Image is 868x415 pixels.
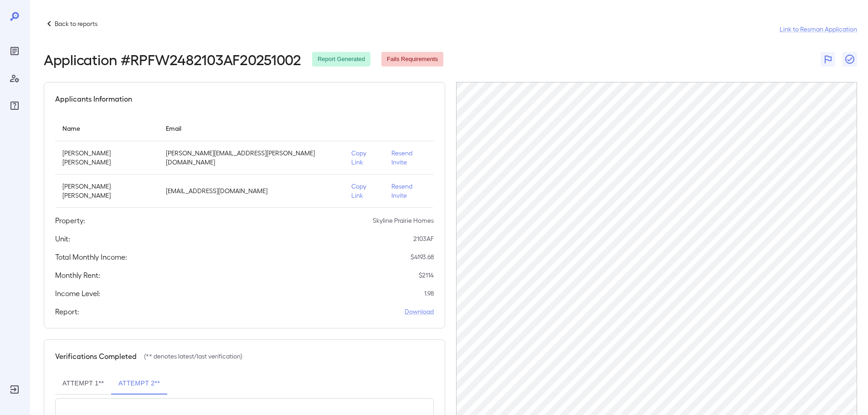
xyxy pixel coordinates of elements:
[111,373,167,395] button: Attempt 2**
[312,55,370,64] span: Report Generated
[62,149,151,167] p: [PERSON_NAME] [PERSON_NAME]
[55,251,127,262] h5: Total Monthly Income:
[413,234,434,243] p: 2103AF
[7,98,22,113] div: FAQ
[424,289,434,298] p: 1.98
[55,215,85,226] h5: Property:
[351,182,377,200] p: Copy Link
[351,149,377,167] p: Copy Link
[7,71,22,86] div: Manage Users
[55,351,137,362] h5: Verifications Completed
[166,186,337,195] p: [EMAIL_ADDRESS][DOMAIN_NAME]
[842,52,857,67] button: Close Report
[780,25,857,34] a: Link to Resman Application
[55,19,98,28] p: Back to reports
[55,233,70,244] h5: Unit:
[381,55,443,64] span: Fails Requirements
[55,270,100,281] h5: Monthly Rent:
[391,149,426,167] p: Resend Invite
[7,382,22,397] div: Log Out
[55,115,434,208] table: simple table
[55,306,79,317] h5: Report:
[411,252,434,261] p: $ 4193.68
[55,373,111,395] button: Attempt 1**
[391,182,426,200] p: Resend Invite
[144,352,242,361] p: (** denotes latest/last verification)
[55,115,159,141] th: Name
[159,115,344,141] th: Email
[821,52,835,67] button: Flag Report
[419,271,434,280] p: $ 2114
[55,288,100,299] h5: Income Level:
[166,149,337,167] p: [PERSON_NAME][EMAIL_ADDRESS][PERSON_NAME][DOMAIN_NAME]
[405,307,434,316] a: Download
[55,93,132,104] h5: Applicants Information
[7,44,22,58] div: Reports
[44,51,301,67] h2: Application # RPFW2482103AF20251002
[373,216,434,225] p: Skyline Prairie Homes
[62,182,151,200] p: [PERSON_NAME] [PERSON_NAME]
